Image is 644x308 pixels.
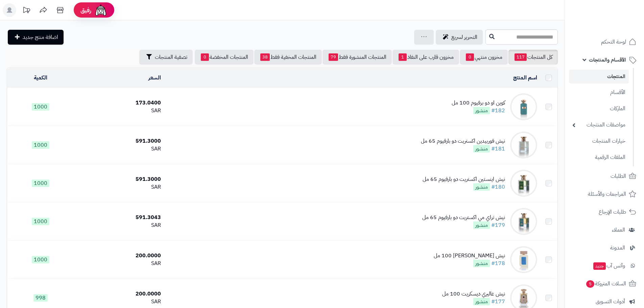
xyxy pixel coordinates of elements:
[473,260,490,267] span: منشور
[593,261,625,270] span: وآتس آب
[510,132,537,159] img: نيش فوربيدين اكستريت دو بارفيوم 65 مل
[491,298,505,306] a: #177
[589,55,626,65] span: الأقسام والمنتجات
[77,252,161,260] div: 200.0000
[586,279,626,288] span: السلات المتروكة
[80,6,91,14] span: رفيق
[513,74,537,82] a: اسم المنتج
[569,186,640,202] a: المراجعات والأسئلة
[422,214,505,221] div: نيش تراي مي اكستريت دو بارفيوم 65 مل
[510,170,537,197] img: نيش اينستين اكستريت دو بارفيوم 65 مل
[466,53,474,61] span: 0
[460,50,508,65] a: مخزون منتهي0
[399,53,407,61] span: 1
[569,101,629,116] a: الماركات
[201,53,209,61] span: 0
[434,252,505,260] div: نيش [PERSON_NAME] 100 مل
[593,262,606,270] span: جديد
[436,30,483,45] a: التحرير لسريع
[77,107,161,115] div: SAR
[491,145,505,153] a: #181
[155,53,187,61] span: تصفية المنتجات
[515,53,527,61] span: 117
[77,145,161,153] div: SAR
[601,37,626,47] span: لوحة التحكم
[588,189,626,199] span: المراجعات والأسئلة
[32,103,49,111] span: 1000
[423,175,505,183] div: نيش اينستين اكستريت دو بارفيوم 65 مل
[451,33,477,41] span: التحرير لسريع
[596,297,625,306] span: أدوات التسويق
[94,3,108,17] img: ai-face.png
[421,137,505,145] div: نيش فوربيدين اكستريت دو بارفيوم 65 مل
[32,180,49,187] span: 1000
[148,74,161,82] a: السعر
[611,171,626,181] span: الطلبات
[569,85,629,100] a: الأقسام
[23,33,58,41] span: اضافة منتج جديد
[77,137,161,145] div: 591.3000
[510,93,537,120] img: كوين او دو برفيوم 100 مل
[491,221,505,229] a: #179
[77,183,161,191] div: SAR
[612,225,625,235] span: العملاء
[139,50,193,65] button: تصفية المنتجات
[598,17,638,31] img: logo-2.png
[323,50,392,65] a: المنتجات المنشورة فقط79
[18,3,35,19] a: تحديثات المنصة
[569,34,640,50] a: لوحة التحكم
[195,50,254,65] a: المنتجات المخفضة0
[473,221,490,229] span: منشور
[610,243,625,253] span: المدونة
[442,290,505,298] div: نيش غاليري ديسكريت 100 مل
[392,50,459,65] a: مخزون قارب على النفاذ1
[32,141,49,149] span: 1000
[77,175,161,183] div: 591.3000
[569,134,629,148] a: خيارات المنتجات
[569,258,640,274] a: وآتس آبجديد
[569,118,629,132] a: مواصفات المنتجات
[473,145,490,152] span: منشور
[32,218,49,225] span: 1000
[77,99,161,107] div: 173.0400
[32,256,49,263] span: 1000
[586,280,594,288] span: 5
[569,168,640,184] a: الطلبات
[77,260,161,267] div: SAR
[491,106,505,115] a: #182
[34,74,47,82] a: الكمية
[491,259,505,267] a: #178
[77,221,161,229] div: SAR
[254,50,322,65] a: المنتجات المخفية فقط38
[33,294,48,302] span: 998
[491,183,505,191] a: #180
[508,50,558,65] a: كل المنتجات117
[8,30,64,45] a: اضافة منتج جديد
[569,276,640,292] a: السلات المتروكة5
[260,53,270,61] span: 38
[569,222,640,238] a: العملاء
[473,298,490,305] span: منشور
[510,208,537,235] img: نيش تراي مي اكستريت دو بارفيوم 65 مل
[569,150,629,165] a: الملفات الرقمية
[473,107,490,114] span: منشور
[452,99,505,107] div: كوين او دو برفيوم 100 مل
[569,70,629,84] a: المنتجات
[77,214,161,221] div: 591.3043
[473,183,490,191] span: منشور
[77,290,161,298] div: 200.0000
[569,240,640,256] a: المدونة
[599,207,626,217] span: طلبات الإرجاع
[510,246,537,273] img: نيش غاليري بريستيج 100 مل
[329,53,338,61] span: 79
[569,204,640,220] a: طلبات الإرجاع
[77,298,161,306] div: SAR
